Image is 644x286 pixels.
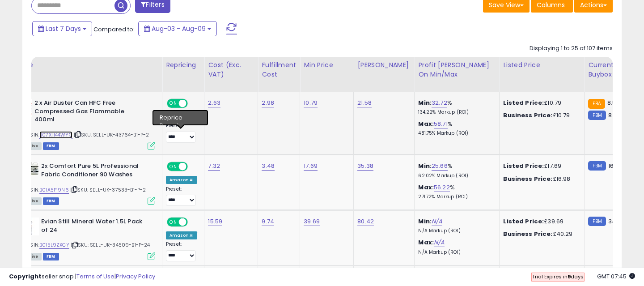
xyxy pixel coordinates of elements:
a: N/A [434,238,445,247]
small: FBM [588,217,606,226]
span: FBM [43,253,59,260]
div: ASIN: [21,218,155,259]
div: Amazon AI [166,113,197,121]
span: | SKU: SELL-UK-43764-B1-P-2 [74,131,149,138]
span: 2025-08-17 07:45 GMT [597,272,635,281]
span: FBM [43,197,59,205]
a: 25.66 [432,162,448,171]
b: Min: [418,162,432,170]
a: B015L9ZXCY [39,241,69,249]
span: OFF [186,218,201,226]
b: Max: [418,183,434,192]
b: Listed Price: [503,98,544,107]
a: Privacy Policy [116,272,155,281]
p: 134.22% Markup (ROI) [418,109,492,115]
a: 35.38 [357,162,373,171]
span: All listings currently available for purchase on Amazon [21,197,42,205]
div: Amazon AI [166,231,197,239]
b: Min: [418,217,432,226]
a: 9.74 [262,217,274,226]
b: 9 [568,273,571,280]
p: N/A Markup (ROI) [418,228,492,234]
span: ON [168,218,179,226]
span: Trial Expires in days [532,273,584,280]
div: seller snap | | [9,273,155,281]
small: FBM [588,161,606,171]
span: | SKU: SELL-UK-34509-B1-P-24 [71,241,150,248]
a: 21.58 [357,98,372,107]
p: 481.75% Markup (ROI) [418,130,492,137]
span: OFF [186,163,201,171]
span: 16.99 [608,162,623,170]
b: 2 x Air Duster Can HFC Free Compressed Gas Flammable 400ml [34,99,143,126]
div: Min Price [304,60,350,70]
a: N/A [432,217,442,226]
span: Columns [537,0,565,9]
span: Compared to: [93,25,135,34]
div: % [418,120,492,137]
b: Min: [418,98,432,107]
div: % [418,162,492,179]
a: B07XH44WYG [39,131,72,139]
div: Profit [PERSON_NAME] on Min/Max [418,60,496,79]
a: 17.69 [304,162,318,171]
div: Displaying 1 to 25 of 107 items [530,44,613,53]
div: Fulfillment Cost [262,60,296,79]
p: N/A Markup (ROI) [418,249,492,256]
div: Preset: [166,123,197,143]
div: Amazon AI [166,176,197,184]
span: ON [168,100,179,107]
a: 32.72 [432,98,447,107]
div: Current Buybox Price [588,60,634,79]
span: 34.99 [608,217,625,226]
b: Business Price: [503,175,552,183]
p: 271.72% Markup (ROI) [418,194,492,200]
b: 2x Comfort Pure 5L Professional Fabric Conditioner 90 Washes [41,162,150,181]
span: OFF [186,100,201,107]
span: FBM [43,142,59,150]
a: 39.69 [304,217,320,226]
span: Aug-03 - Aug-09 [152,24,206,33]
button: Last 7 Days [32,21,92,36]
span: All listings currently available for purchase on Amazon [21,142,42,150]
a: 2.98 [262,98,274,107]
span: 8.93 [608,111,621,120]
span: ON [168,163,179,171]
button: Aug-03 - Aug-09 [138,21,217,36]
b: Listed Price: [503,162,544,170]
small: FBA [588,99,605,109]
div: Repricing [166,60,200,70]
div: £17.69 [503,162,577,170]
div: £10.79 [503,111,577,120]
a: B01A5P19N6 [39,186,69,194]
div: Listed Price [503,60,580,70]
div: Preset: [166,186,197,206]
a: 58.71 [434,120,448,128]
strong: Copyright [9,272,42,281]
small: FBM [588,111,606,120]
a: 3.48 [262,162,275,171]
b: Evian Still Mineral Water 1.5L Pack of 24 [41,218,150,236]
span: Last 7 Days [46,24,81,33]
a: 15.59 [208,217,222,226]
div: £10.79 [503,99,577,107]
span: 8.56 [607,98,620,107]
span: All listings currently available for purchase on Amazon [21,253,42,260]
th: The percentage added to the cost of goods (COGS) that forms the calculator for Min & Max prices. [415,57,500,92]
span: | SKU: SELL-UK-37533-B1-P-2 [70,186,146,193]
div: £40.29 [503,230,577,238]
div: £16.98 [503,175,577,183]
p: 62.02% Markup (ROI) [418,173,492,179]
div: ASIN: [21,162,155,204]
div: Cost (Exc. VAT) [208,60,254,79]
div: Title [19,60,158,70]
b: Max: [418,120,434,128]
a: Terms of Use [76,272,114,281]
div: % [418,184,492,200]
a: 7.32 [208,162,220,171]
a: 80.42 [357,217,374,226]
b: Business Price: [503,111,552,120]
div: £39.69 [503,218,577,226]
a: 10.79 [304,98,318,107]
b: Business Price: [503,230,552,238]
